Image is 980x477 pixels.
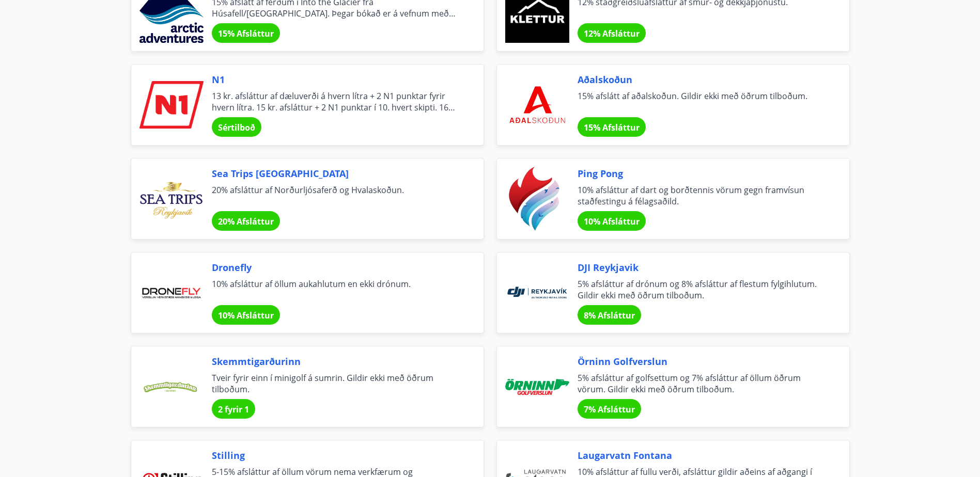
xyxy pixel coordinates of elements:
span: 7% Afsláttur [584,404,635,415]
span: 12% Afsláttur [584,28,640,39]
span: 5% afsláttur af golfsettum og 7% afsláttur af öllum öðrum vörum. Gildir ekki með öðrum tilboðum. [578,372,825,395]
span: 10% afsláttur af dart og borðtennis vörum gegn framvísun staðfestingu á félagsaðild. [578,184,825,207]
span: Stilling [212,449,459,462]
span: 13 kr. afsláttur af dæluverði á hvern lítra + 2 N1 punktar fyrir hvern lítra. 15 kr. afsláttur + ... [212,90,459,113]
span: Ping Pong [578,167,825,180]
span: Sea Trips [GEOGRAPHIC_DATA] [212,167,459,180]
span: Skemmtigarðurinn [212,355,459,368]
span: N1 [212,73,459,86]
span: 15% Afsláttur [584,122,640,133]
span: Tveir fyrir einn í minigolf á sumrin. Gildir ekki með öðrum tilboðum. [212,372,459,395]
span: 10% Afsláttur [584,216,640,227]
span: 5% afsláttur af drónum og 8% afsláttur af flestum fylgihlutum. Gildir ekki með öðrum tilboðum. [578,278,825,301]
span: 8% Afsláttur [584,310,635,321]
span: Örninn Golfverslun [578,355,825,368]
span: 20% Afsláttur [218,216,274,227]
span: 15% afslátt af aðalskoðun. Gildir ekki með öðrum tilboðum. [578,90,825,113]
span: 15% Afsláttur [218,28,274,39]
span: Aðalskoðun [578,73,825,86]
span: Sértilboð [218,122,255,133]
span: 10% Afsláttur [218,310,274,321]
span: Dronefly [212,261,459,274]
span: 20% afsláttur af Norðurljósaferð og Hvalaskoðun. [212,184,459,207]
span: Laugarvatn Fontana [578,449,825,462]
span: DJI Reykjavik [578,261,825,274]
span: 2 fyrir 1 [218,404,249,415]
span: 10% afsláttur af öllum aukahlutum en ekki drónum. [212,278,459,301]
